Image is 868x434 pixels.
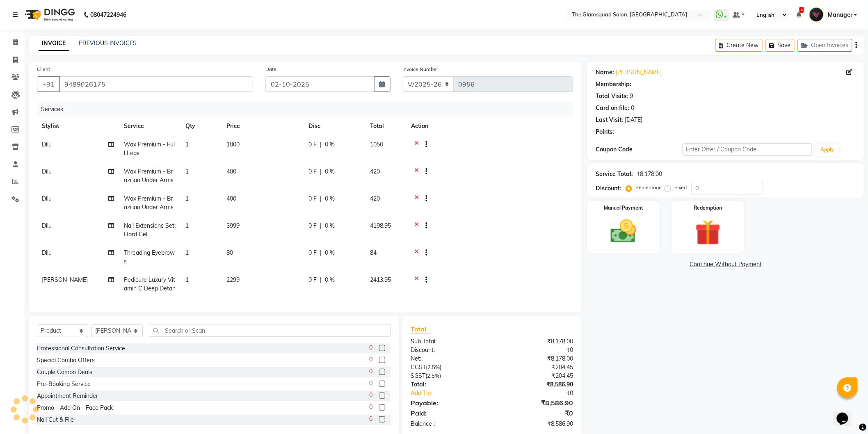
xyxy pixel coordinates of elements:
div: Discount: [596,184,621,193]
label: Redemption [694,204,722,212]
label: Manual Payment [604,204,643,212]
div: Points: [596,128,614,136]
div: ₹8,586.90 [492,398,579,408]
span: 0 [369,343,372,352]
div: Last Visit: [596,116,623,124]
div: ( ) [404,372,492,380]
span: 0 [369,391,372,400]
div: Special Combo Offers [37,356,95,365]
span: 0 % [325,222,335,230]
div: Promo - Add On - Face Pack [37,404,113,412]
span: Dilu [42,141,52,148]
div: Nail Cut & File [37,416,74,424]
label: Client [37,66,50,73]
img: Manager [809,7,824,22]
div: ₹204.45 [492,363,579,372]
div: 0 [631,104,634,112]
div: ₹0 [492,408,579,418]
span: Wax Premium - Brazilian Under Arms [124,195,174,211]
th: Action [406,117,573,135]
span: 0 % [325,249,335,257]
button: Create New [715,39,763,52]
button: +91 [37,76,60,92]
div: ₹204.45 [492,372,579,380]
div: ₹8,178.00 [492,354,579,363]
span: 1000 [226,141,240,148]
span: | [320,167,322,176]
span: 1 [185,276,189,283]
div: Discount: [404,346,492,354]
div: [DATE] [625,116,642,124]
span: 2.5% [427,364,440,370]
span: 2.5% [427,372,439,379]
input: Search or Scan [149,324,391,337]
div: Service Total: [596,170,633,178]
iframe: chat widget [834,401,860,426]
span: 0 % [325,167,335,176]
input: Enter Offer / Coupon Code [683,143,813,156]
button: Apply [815,144,839,156]
span: 400 [226,168,236,175]
span: | [320,276,322,284]
th: Total [365,117,406,135]
span: 3999 [226,222,240,229]
span: 0 % [325,276,335,284]
img: _cash.svg [603,217,644,246]
span: 2299 [226,276,240,283]
span: 0 F [308,222,317,230]
div: ( ) [404,363,492,372]
th: Service [119,117,180,135]
span: 0 F [308,276,317,284]
span: 1 [185,249,189,256]
div: Appointment Reminder [37,392,98,400]
a: [PERSON_NAME] [616,68,662,77]
span: [PERSON_NAME] [42,276,88,283]
span: 0 [369,403,372,411]
b: 08047224946 [90,3,126,26]
span: 0 [369,367,372,376]
span: Nail Extensions Set: Hard Gel [124,222,176,238]
div: Card on file: [596,104,629,112]
span: Dilu [42,222,52,229]
label: Date [265,66,276,73]
span: 80 [226,249,233,256]
span: 0 [369,355,372,364]
div: Total: [404,380,492,389]
div: Services [38,102,579,117]
span: SGST [411,372,425,379]
span: 0 F [308,194,317,203]
img: logo [21,3,77,26]
span: 1 [185,195,189,202]
div: Payable: [404,398,492,408]
div: 9 [630,92,633,101]
span: Total [411,325,429,333]
span: | [320,249,322,257]
span: 2413.95 [370,276,391,283]
span: 0 % [325,194,335,203]
span: | [320,194,322,203]
img: _gift.svg [687,217,729,249]
span: Manager [828,11,852,19]
div: ₹0 [492,346,579,354]
button: Open Invoices [798,39,852,52]
span: Threading Eyebrows [124,249,175,265]
span: Dilu [42,168,52,175]
div: ₹8,178.00 [492,337,579,346]
a: INVOICE [39,36,69,51]
label: Percentage [635,184,662,191]
div: Professional Consultation Service [37,344,125,353]
div: ₹8,586.90 [492,380,579,389]
div: Coupon Code [596,145,682,154]
span: 0 F [308,167,317,176]
th: Qty [180,117,222,135]
span: 420 [370,195,380,202]
div: Membership: [596,80,631,89]
span: Dilu [42,249,52,256]
div: Name: [596,68,614,77]
label: Fixed [674,184,687,191]
span: 0 [369,379,372,388]
span: Dilu [42,195,52,202]
span: 6 [799,7,804,13]
span: 0 F [308,249,317,257]
a: 6 [796,11,801,18]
